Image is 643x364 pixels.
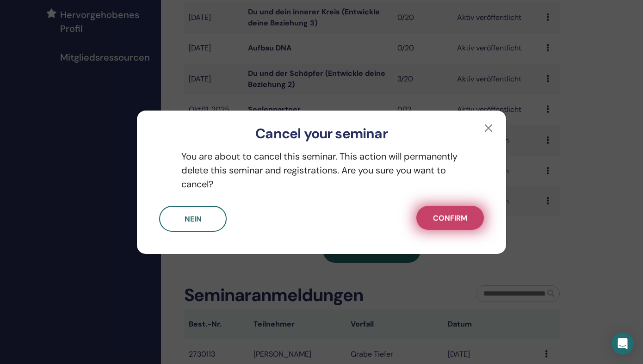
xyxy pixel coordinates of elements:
p: You are about to cancel this seminar. This action will permanently delete this seminar and regist... [159,149,484,191]
span: Nein [185,214,202,224]
div: Open Intercom Messenger [612,333,634,355]
h3: Cancel your seminar [152,125,491,142]
span: Confirm [433,213,467,223]
button: Nein [159,206,227,232]
button: Confirm [416,206,484,230]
